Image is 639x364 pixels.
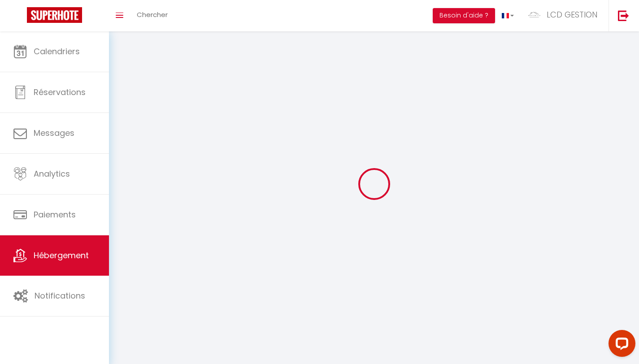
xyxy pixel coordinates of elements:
span: Calendriers [34,46,80,57]
button: Besoin d'aide ? [433,8,495,23]
span: Hébergement [34,250,89,261]
span: Chercher [137,10,168,19]
span: Messages [34,127,74,139]
img: ... [527,8,541,22]
iframe: LiveChat chat widget [601,326,639,364]
span: Analytics [34,168,70,179]
span: Paiements [34,209,76,220]
span: Notifications [35,290,85,301]
span: LCD GESTION [547,9,597,20]
img: logout [618,10,629,21]
img: Super Booking [27,7,82,23]
span: Réservations [34,87,86,98]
